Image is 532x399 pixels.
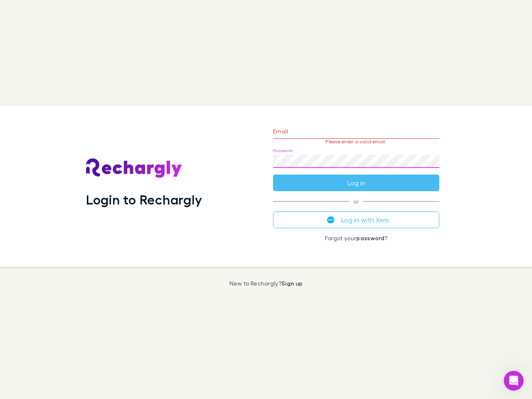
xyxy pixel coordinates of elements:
[273,201,439,202] span: or
[281,280,303,287] a: Sign up
[356,234,384,241] a: password
[273,235,439,241] p: Forgot your ?
[504,371,524,391] iframe: Intercom live chat
[273,212,439,228] button: Log in with Xero
[273,148,293,154] label: Password
[273,175,439,191] button: Log in
[273,139,439,145] p: Please enter a valid email.
[229,280,303,287] p: New to Rechargly?
[327,216,335,224] img: Xero's logo
[86,158,182,178] img: Rechargly's Logo
[86,192,202,207] h1: Login to Rechargly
